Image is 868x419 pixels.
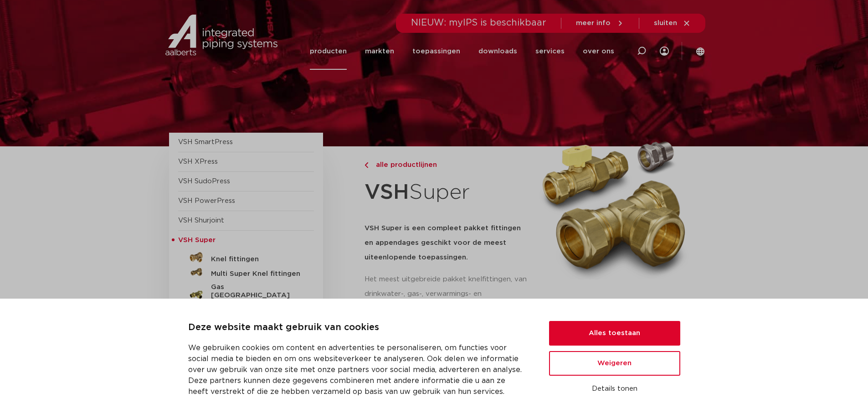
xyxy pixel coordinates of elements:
[365,221,529,265] h5: VSH Super is een compleet pakket fittingen en appendages geschikt voor de meest uiteenlopende toe...
[211,255,301,264] h5: Knel fittingen
[178,237,216,243] span: VSH Super
[535,33,565,70] a: services
[549,321,680,346] button: Alles toestaan
[365,175,529,210] h1: Super
[178,197,235,204] a: VSH PowerPress
[178,139,233,145] a: VSH SmartPress
[178,178,230,185] a: VSH SudoPress
[365,33,394,70] a: markten
[370,161,437,168] span: alle productlijnen
[188,321,527,335] p: Deze website maakt gebruik van cookies
[365,162,368,168] img: chevron-right.svg
[310,33,347,70] a: producten
[178,158,218,165] a: VSH XPress
[411,18,546,27] span: NIEUW: myIPS is beschikbaar
[654,19,691,27] a: sluiten
[478,33,517,70] a: downloads
[310,33,614,70] nav: Menu
[178,279,314,308] a: Gas [GEOGRAPHIC_DATA] fittingen
[178,250,314,265] a: Knel fittingen
[178,217,224,224] a: VSH Shurjoint
[583,33,614,70] a: over ons
[365,272,529,316] p: Het meest uitgebreide pakket knelfittingen, van drinkwater-, gas-, verwarmings- en solarinstallat...
[211,270,301,278] h5: Multi Super Knel fittingen
[576,20,611,26] span: meer info
[654,20,677,26] span: sluiten
[660,33,669,70] div: my IPS
[412,33,460,70] a: toepassingen
[365,182,409,203] strong: VSH
[549,351,680,376] button: Weigeren
[178,265,314,279] a: Multi Super Knel fittingen
[576,19,624,27] a: meer info
[211,283,301,308] h5: Gas [GEOGRAPHIC_DATA] fittingen
[549,381,680,397] button: Details tonen
[188,342,527,397] p: We gebruiken cookies om content en advertenties te personaliseren, om functies voor social media ...
[365,160,529,171] a: alle productlijnen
